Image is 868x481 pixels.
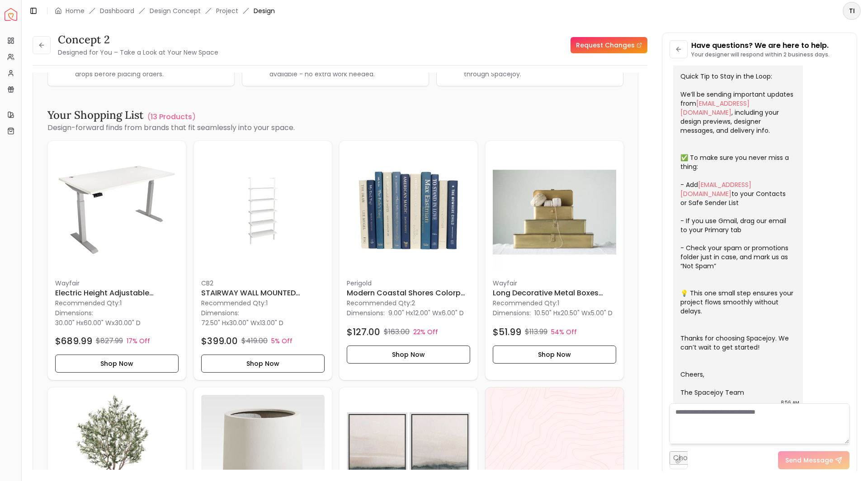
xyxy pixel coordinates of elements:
[347,325,380,338] h4: $127.00
[680,180,751,198] a: [EMAIL_ADDRESS][DOMAIN_NAME]
[844,3,860,19] span: TI
[493,325,521,338] h4: $51.99
[96,335,123,346] p: $827.99
[201,278,325,287] p: CB2
[388,308,410,317] span: 9.00" H
[347,345,470,363] button: Shop Now
[201,354,325,372] button: Shop Now
[843,2,861,20] button: TI
[229,318,257,327] span: 30.00" W
[55,354,179,372] button: Shop Now
[347,298,470,307] p: Recommended Qty: 2
[5,8,17,21] a: Spacejoy
[493,287,616,298] h6: Long Decorative Metal Boxes with Lid
[260,318,283,327] span: 13.00" D
[691,40,830,51] p: Have questions? We are here to help.
[201,287,325,298] h6: STAIRWAY WALL MOUNTED BOOKCASE
[58,33,218,47] h3: concept 2
[241,335,268,346] p: $419.00
[100,6,134,15] a: Dashboard
[781,398,799,407] div: 8:56 AM
[201,148,325,271] img: STAIRWAY WALL MOUNTED BOOKCASE image
[388,308,464,317] p: x x
[413,327,438,336] p: 22% Off
[201,307,239,318] p: Dimensions:
[561,308,588,317] span: 20.50" W
[571,37,647,53] a: Request Changes
[193,140,332,380] a: STAIRWAY WALL MOUNTED BOOKCASE imageCB2STAIRWAY WALL MOUNTED BOOKCASERecommended Qty:1Dimensions:...
[84,318,112,327] span: 60.00" W
[591,308,613,317] span: 5.00" D
[193,140,332,380] div: STAIRWAY WALL MOUNTED BOOKCASE
[493,278,616,287] p: Wayfair
[115,318,141,327] span: 30.00" D
[413,308,439,317] span: 12.00" W
[493,298,616,307] p: Recommended Qty: 1
[384,326,410,337] p: $163.00
[680,18,794,397] div: Welcome aboard! 🎉 You’re all set — our team is excited to bring your dream space to life. Quick T...
[493,148,616,271] img: Long Decorative Metal Boxes with Lid image
[55,287,179,298] h6: Electric Height Adjustable Standing Desk
[47,140,186,380] a: Electric Height Adjustable Standing Desk imageWayfairElectric Height Adjustable Standing DeskReco...
[339,140,478,380] div: Modern Coastal Shores Colorpak Booth & Williams
[216,6,238,15] a: Project
[55,307,93,318] p: Dimensions:
[347,278,470,287] p: Perigold
[201,318,283,327] p: x x
[551,327,577,336] p: 54% Off
[485,140,624,380] a: Long Decorative Metal Boxes with Lid imageWayfairLong Decorative Metal Boxes with LidRecommended ...
[347,287,470,298] h6: Modern Coastal Shores Colorpak Booth & [PERSON_NAME]
[534,308,557,317] span: 10.50" H
[127,336,150,345] p: 17% Off
[534,308,613,317] p: x x
[55,318,141,327] p: x x
[254,6,275,15] span: Design
[66,6,85,15] a: Home
[442,308,464,317] span: 6.00" D
[55,148,179,271] img: Electric Height Adjustable Standing Desk image
[58,48,218,57] small: Designed for You – Take a Look at Your New Space
[150,6,201,15] li: Design Concept
[47,122,623,133] p: Design-forward finds from brands that fit seamlessly into your space.
[55,298,179,307] p: Recommended Qty: 1
[55,318,80,327] span: 30.00" H
[339,140,478,380] a: Modern Coastal Shores Colorpak Booth & Williams imagePerigoldModern Coastal Shores Colorpak Booth...
[151,112,192,122] p: 13 Products
[147,112,196,122] a: (13 Products )
[47,108,144,122] h3: Your Shopping List
[5,8,17,21] img: Spacejoy Logo
[347,307,385,318] p: Dimensions:
[47,140,186,380] div: Electric Height Adjustable Standing Desk
[271,336,292,345] p: 5% Off
[55,278,179,287] p: Wayfair
[493,307,531,318] p: Dimensions:
[55,6,275,15] nav: breadcrumb
[525,326,547,337] p: $113.99
[691,51,830,58] p: Your designer will respond within 2 business days.
[493,345,616,363] button: Shop Now
[201,298,325,307] p: Recommended Qty: 1
[201,334,238,347] h4: $399.00
[485,140,624,380] div: Long Decorative Metal Boxes with Lid
[347,148,470,271] img: Modern Coastal Shores Colorpak Booth & Williams image
[201,318,226,327] span: 72.50" H
[680,99,750,117] a: [EMAIL_ADDRESS][DOMAIN_NAME]
[55,334,92,347] h4: $689.99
